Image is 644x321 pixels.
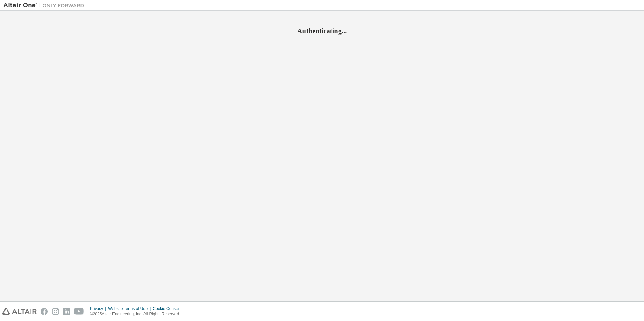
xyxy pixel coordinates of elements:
[52,308,59,315] img: instagram.svg
[2,308,37,315] img: altair_logo.svg
[63,308,70,315] img: linkedin.svg
[74,308,84,315] img: youtube.svg
[108,306,153,311] div: Website Terms of Use
[41,308,48,315] img: facebook.svg
[3,2,88,9] img: Altair One
[3,27,641,35] h2: Authenticating...
[90,306,108,311] div: Privacy
[90,311,186,317] p: © 2025 Altair Engineering, Inc. All Rights Reserved.
[153,306,185,311] div: Cookie Consent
